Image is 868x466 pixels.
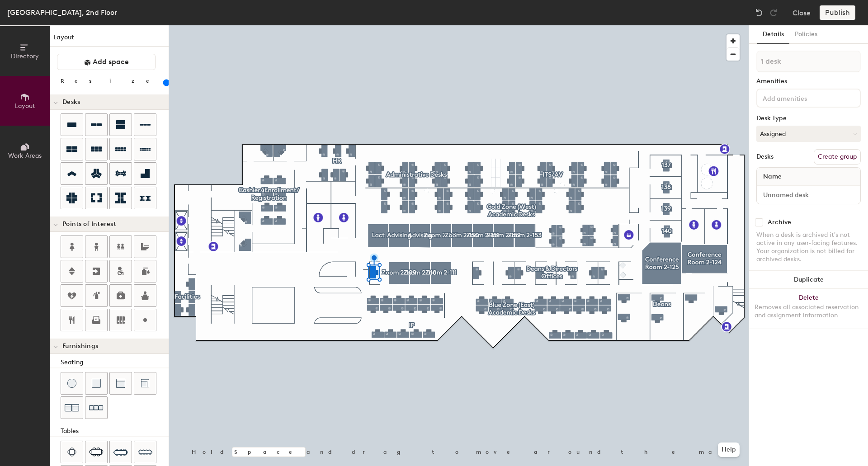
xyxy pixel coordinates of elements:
img: Eight seat table [113,445,128,459]
button: Ten seat table [134,441,156,463]
div: Archive [768,219,791,226]
input: Add amenities [761,92,842,103]
button: Six seat table [85,441,108,463]
img: Cushion [92,379,101,388]
span: Directory [11,52,39,60]
img: Couch (middle) [116,379,125,388]
span: Add space [93,57,129,66]
input: Unnamed desk [759,188,859,201]
img: Redo [769,8,778,17]
div: When a desk is archived it's not active in any user-facing features. Your organization is not bil... [756,231,861,264]
button: Help [718,442,740,457]
button: Couch (corner) [134,372,156,395]
button: DeleteRemoves all associated reservation and assignment information [749,289,868,329]
button: Policies [789,25,823,44]
span: Name [759,169,786,185]
button: Stool [61,372,83,395]
button: Close [793,5,811,20]
div: Tables [61,426,169,436]
span: Furnishings [62,343,98,350]
div: Desk Type [756,115,861,122]
div: Desks [756,153,774,160]
span: Points of Interest [62,221,116,228]
button: Cushion [85,372,108,395]
button: Details [757,25,789,44]
img: Ten seat table [138,445,152,459]
button: Add space [57,54,156,70]
div: Amenities [756,78,861,85]
button: Couch (middle) [109,372,132,395]
div: [GEOGRAPHIC_DATA], 2nd Floor [7,7,117,18]
img: Four seat table [67,447,76,457]
img: Couch (corner) [141,379,150,388]
div: Removes all associated reservation and assignment information [755,303,863,320]
button: Couch (x2) [61,396,83,419]
h1: Layout [50,33,169,47]
img: Six seat table [89,447,104,457]
img: Undo [755,8,764,17]
button: Duplicate [749,271,868,289]
button: Eight seat table [109,441,132,463]
button: Create group [814,149,861,165]
button: Assigned [756,126,861,142]
button: Four seat table [61,441,83,463]
img: Couch (x3) [89,401,104,415]
span: Desks [62,99,80,106]
div: Resize [61,77,160,85]
button: Couch (x3) [85,396,108,419]
div: Seating [61,358,169,367]
img: Stool [67,379,76,388]
span: Layout [15,102,35,110]
img: Couch (x2) [65,400,79,415]
span: Work Areas [8,152,42,160]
